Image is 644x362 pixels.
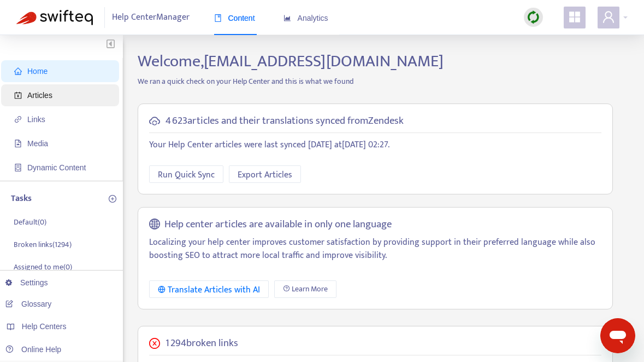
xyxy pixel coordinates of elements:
[14,140,22,147] span: file-image
[164,219,392,231] h5: Help center articles are available in only one language
[602,10,615,24] span: user
[600,318,635,353] iframe: Bouton de lancement de la fenêtre de messagerie
[149,165,223,183] button: Run Quick Sync
[568,10,581,24] span: appstore
[14,67,22,75] span: home
[138,48,444,75] span: Welcome, [EMAIL_ADDRESS][DOMAIN_NAME]
[11,192,32,205] p: Tasks
[14,261,72,273] p: Assigned to me ( 0 )
[16,10,93,25] img: Swifteq
[27,139,48,148] span: Media
[214,14,255,22] span: Content
[149,116,160,127] span: cloud-sync
[274,280,336,298] a: Learn More
[158,168,215,182] span: Run Quick Sync
[229,165,301,183] button: Export Articles
[14,216,46,228] p: Default ( 0 )
[166,337,238,350] h5: 1 294 broken links
[22,322,67,331] span: Help Centers
[149,139,601,152] p: Your Help Center articles were last synced [DATE] at [DATE] 02:27 .
[158,283,260,297] div: Translate Articles with AI
[5,345,61,354] a: Online Help
[283,14,328,22] span: Analytics
[109,195,116,203] span: plus-circle
[27,91,52,100] span: Articles
[149,280,269,298] button: Translate Articles with AI
[238,168,292,182] span: Export Articles
[292,283,328,295] span: Learn More
[14,164,22,171] span: container
[14,239,72,250] p: Broken links ( 1294 )
[214,14,222,22] span: book
[166,115,404,128] h5: 4 623 articles and their translations synced from Zendesk
[149,219,160,231] span: global
[14,91,22,99] span: account-book
[27,67,48,76] span: Home
[14,116,22,123] span: link
[149,338,160,349] span: close-circle
[5,278,48,287] a: Settings
[5,300,51,308] a: Glossary
[27,115,45,124] span: Links
[149,236,601,262] p: Localizing your help center improves customer satisfaction by providing support in their preferre...
[283,14,291,22] span: area-chart
[112,7,190,28] span: Help Center Manager
[129,76,621,87] p: We ran a quick check on your Help Center and this is what we found
[27,163,86,172] span: Dynamic Content
[527,10,540,24] img: sync.dc5367851b00ba804db3.png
